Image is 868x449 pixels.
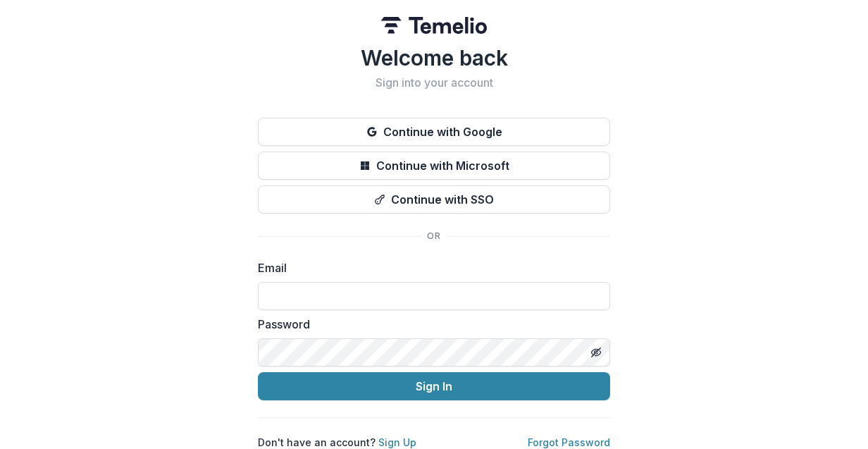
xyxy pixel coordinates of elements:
[258,118,610,146] button: Continue with Google
[258,185,610,214] button: Continue with SSO
[381,17,487,34] img: Temelio
[585,341,607,364] button: Toggle password visibility
[258,45,610,70] h1: Welcome back
[258,372,610,400] button: Sign In
[258,316,602,333] label: Password
[528,436,610,448] a: Forgot Password
[258,152,610,180] button: Continue with Microsoft
[258,259,602,276] label: Email
[258,76,610,90] h2: Sign into your account
[378,436,416,448] a: Sign Up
